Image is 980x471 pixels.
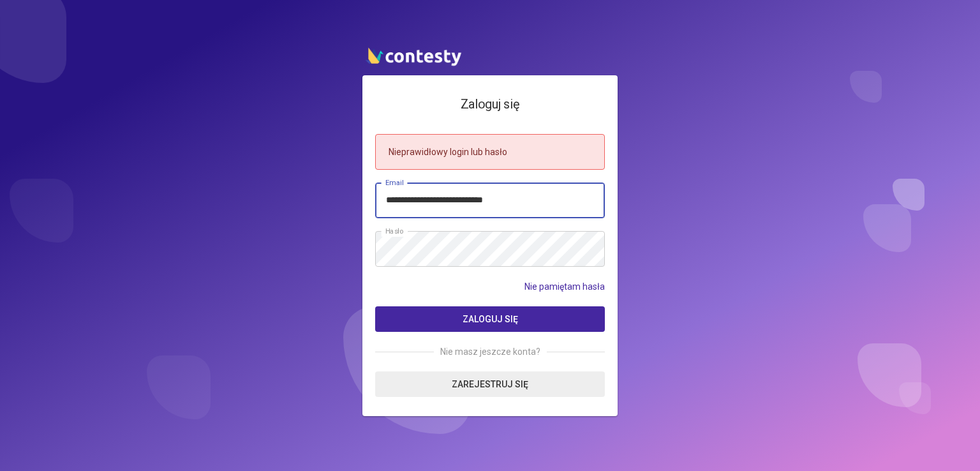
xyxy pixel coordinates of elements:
[375,134,605,170] div: Nieprawidłowy login lub hasło
[434,345,547,359] span: Nie masz jeszcze konta?
[362,42,464,69] img: contesty logo
[375,306,605,332] button: Zaloguj się
[463,314,518,324] span: Zaloguj się
[375,94,605,114] h4: Zaloguj się
[375,371,605,397] a: Zarejestruj się
[524,280,605,294] a: Nie pamiętam hasła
